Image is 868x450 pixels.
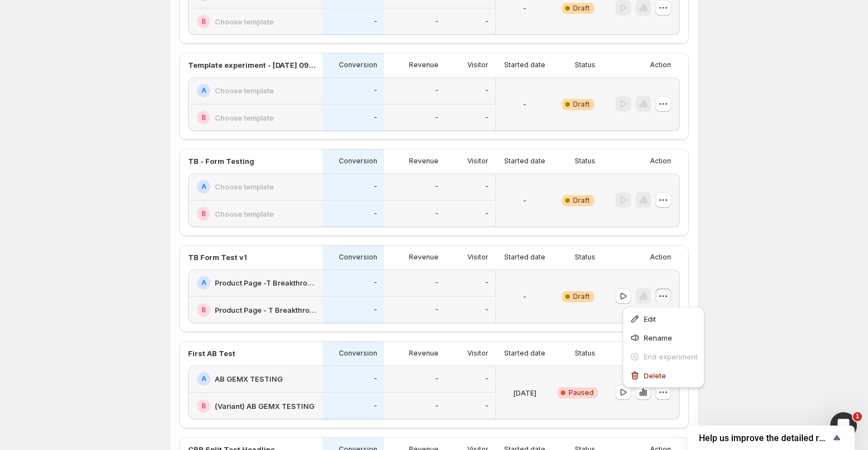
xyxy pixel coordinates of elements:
p: Template experiment - [DATE] 09:11:11 [188,59,316,71]
p: - [485,86,489,95]
p: TB Form Test v1 [188,252,247,263]
p: Visitor [467,349,489,358]
p: Visitor [467,253,489,262]
p: Conversion [339,253,377,262]
p: - [374,374,377,383]
p: - [523,3,526,14]
p: Started date [504,157,545,166]
p: TB - Form Testing [188,156,254,167]
p: Conversion [339,61,377,69]
h2: B [201,17,206,26]
p: Revenue [409,157,438,166]
p: - [485,113,489,122]
h2: A [201,86,206,95]
span: Paused [569,388,594,397]
p: - [374,278,377,287]
p: Revenue [409,253,438,262]
p: - [374,306,377,314]
p: - [485,402,489,411]
button: End experiment [626,348,701,366]
p: First AB Test [188,348,235,359]
p: - [374,86,377,95]
span: Edit [644,314,656,323]
span: Rename [644,333,672,342]
p: - [374,209,377,218]
h2: A [201,278,206,287]
p: - [435,306,438,314]
p: Revenue [409,349,438,358]
p: Started date [504,253,545,262]
p: - [435,182,438,191]
h2: Choose template [215,181,274,192]
h2: B [201,306,206,314]
p: - [485,278,489,287]
p: - [485,17,489,26]
p: Started date [504,349,545,358]
p: - [485,306,489,314]
h2: Product Page -T Breakthrough [215,277,316,288]
span: Draft [573,196,590,205]
h2: Choose template [215,16,274,27]
p: - [435,86,438,95]
p: - [374,402,377,411]
button: Rename [626,329,701,347]
span: End experiment [644,352,698,361]
p: - [523,99,526,110]
span: Delete [644,371,666,380]
span: Draft [573,292,590,301]
span: 1 [853,412,862,421]
h2: B [201,209,206,218]
p: Started date [504,61,545,69]
p: Visitor [467,61,489,69]
p: - [374,182,377,191]
h2: (Variant) AB GEMX TESTING [215,401,314,412]
p: - [374,113,377,122]
h2: Choose template [215,112,274,123]
p: Status [575,61,595,69]
button: Delete [626,367,701,384]
p: Revenue [409,61,438,69]
h2: Choose template [215,85,274,96]
iframe: Intercom live chat [830,412,857,439]
h2: Product Page - T Breakthrough (variant) [215,304,316,316]
p: Action [650,253,671,262]
h2: Choose template [215,208,274,219]
p: - [435,209,438,218]
button: Show survey - Help us improve the detailed report for A/B campaigns [699,431,844,444]
p: - [485,374,489,383]
h2: A [201,182,206,191]
p: Action [650,61,671,69]
button: Edit [626,310,701,328]
h2: B [201,113,206,122]
p: - [523,195,526,206]
p: - [435,113,438,122]
span: Draft [573,100,590,109]
p: - [435,17,438,26]
p: Status [575,349,595,358]
span: Help us improve the detailed report for A/B campaigns [699,433,830,443]
h2: B [201,402,206,411]
p: - [435,374,438,383]
span: Draft [573,4,590,13]
p: [DATE] [513,387,536,398]
p: - [435,402,438,411]
p: Status [575,253,595,262]
p: - [435,278,438,287]
h2: AB GEMX TESTING [215,373,283,384]
p: - [485,182,489,191]
p: Action [650,157,671,166]
p: - [485,209,489,218]
p: Conversion [339,349,377,358]
p: Visitor [467,157,489,166]
p: - [523,291,526,302]
p: - [374,17,377,26]
h2: A [201,374,206,383]
p: Conversion [339,157,377,166]
p: Status [575,157,595,166]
